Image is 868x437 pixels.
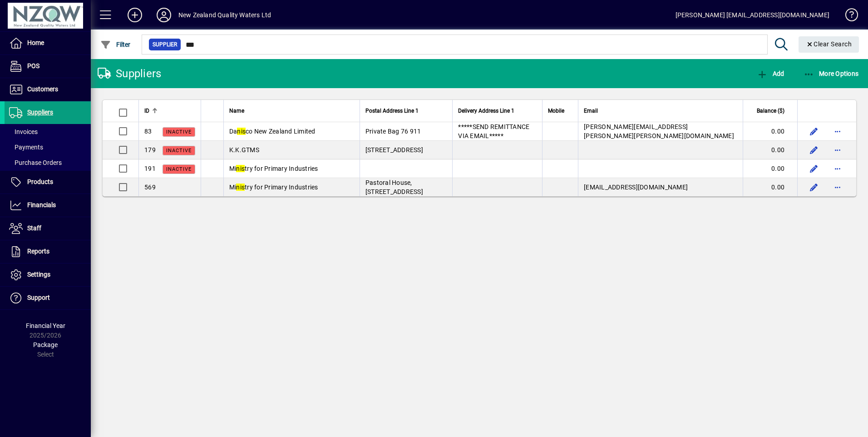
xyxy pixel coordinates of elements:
[801,65,861,82] button: More Options
[830,180,845,194] button: More options
[830,161,845,176] button: More options
[236,184,245,191] em: nis
[548,106,564,116] span: Mobile
[144,184,156,191] span: 569
[5,124,91,139] a: Invoices
[830,124,845,139] button: More options
[144,106,195,116] div: ID
[27,224,41,232] span: Staff
[229,184,318,191] span: Mi try for Primary Industries
[229,146,259,154] span: K.K.GTMS
[365,128,421,135] span: Private Bag 76 911
[27,85,58,93] span: Customers
[757,70,784,77] span: Add
[5,155,91,170] a: Purchase Orders
[27,62,39,70] span: POS
[743,141,797,159] td: 0.00
[27,294,50,301] span: Support
[144,106,149,116] span: ID
[229,106,354,116] div: Name
[749,106,793,116] div: Balance ($)
[743,159,797,178] td: 0.00
[5,194,91,217] a: Financials
[149,7,178,23] button: Profile
[236,165,245,172] em: nis
[5,240,91,263] a: Reports
[5,263,91,286] a: Settings
[755,65,786,82] button: Add
[144,146,156,154] span: 179
[830,143,845,157] button: More options
[5,217,91,240] a: Staff
[743,122,797,141] td: 0.00
[9,144,43,151] span: Payments
[584,184,688,191] span: [EMAIL_ADDRESS][DOMAIN_NAME]
[120,7,149,23] button: Add
[98,66,161,81] div: Suppliers
[27,39,44,46] span: Home
[229,165,318,172] span: Mi try for Primary Industries
[26,322,65,329] span: Financial Year
[806,40,852,48] span: Clear Search
[153,40,177,49] span: Supplier
[365,179,423,195] span: Pastoral House, [STREET_ADDRESS]
[807,161,821,176] button: Edit
[166,148,192,154] span: Inactive
[9,159,62,166] span: Purchase Orders
[100,41,131,48] span: Filter
[229,106,244,116] span: Name
[548,106,572,116] div: Mobile
[27,271,50,278] span: Settings
[5,287,91,309] a: Support
[166,166,192,172] span: Inactive
[5,55,91,78] a: POS
[799,36,859,53] button: Clear
[229,128,316,135] span: Da co New Zealand Limited
[458,106,514,116] span: Delivery Address Line 1
[5,32,91,55] a: Home
[9,128,38,135] span: Invoices
[804,70,859,77] span: More Options
[584,106,598,116] span: Email
[365,106,419,116] span: Postal Address Line 1
[584,123,734,139] span: [PERSON_NAME][EMAIL_ADDRESS][PERSON_NAME][PERSON_NAME][DOMAIN_NAME]
[144,165,156,172] span: 191
[178,8,271,22] div: New Zealand Quality Waters Ltd
[5,78,91,101] a: Customers
[838,2,857,31] a: Knowledge Base
[757,106,784,116] span: Balance ($)
[98,36,133,53] button: Filter
[27,201,56,209] span: Financials
[5,171,91,194] a: Products
[807,124,821,139] button: Edit
[5,139,91,155] a: Payments
[365,146,423,154] span: [STREET_ADDRESS]
[166,129,192,135] span: Inactive
[676,8,829,22] div: [PERSON_NAME] [EMAIL_ADDRESS][DOMAIN_NAME]
[27,109,53,116] span: Suppliers
[237,128,246,135] em: nis
[807,143,821,157] button: Edit
[807,180,821,194] button: Edit
[27,178,53,185] span: Products
[144,128,152,135] span: 83
[584,106,737,116] div: Email
[27,248,49,255] span: Reports
[33,341,58,348] span: Package
[743,178,797,196] td: 0.00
